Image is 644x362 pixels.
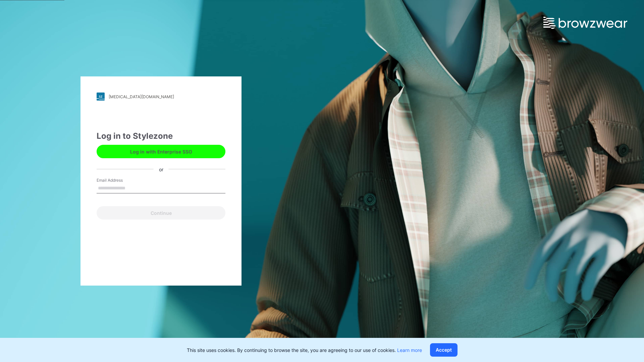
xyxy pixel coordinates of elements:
[154,166,169,173] div: or
[97,93,105,101] img: stylezone-logo.562084cfcfab977791bfbf7441f1a819.svg
[97,93,225,101] a: [MEDICAL_DATA][DOMAIN_NAME]
[543,17,627,29] img: browzwear-logo.e42bd6dac1945053ebaf764b6aa21510.svg
[187,347,422,354] p: This site uses cookies. By continuing to browse the site, you are agreeing to our use of cookies.
[97,177,144,183] label: Email Address
[430,343,458,357] button: Accept
[97,130,225,142] div: Log in to Stylezone
[97,145,225,158] button: Log in with Enterprise SSO
[109,94,174,99] div: [MEDICAL_DATA][DOMAIN_NAME]
[397,347,422,353] a: Learn more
